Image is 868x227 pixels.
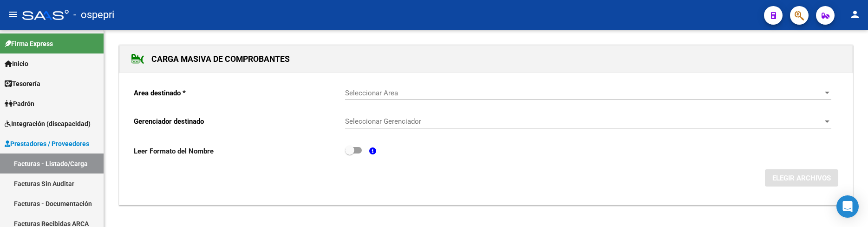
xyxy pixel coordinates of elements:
mat-icon: person [849,9,861,20]
span: Seleccionar Area [345,89,823,97]
span: Prestadores / Proveedores [5,139,89,149]
p: Area destinado * [134,88,345,98]
p: Leer Formato del Nombre [134,146,345,156]
span: ELEGIR ARCHIVOS [772,174,831,182]
span: Inicio [5,59,28,69]
span: - ospepri [73,5,114,25]
h1: CARGA MASIVA DE COMPROBANTES [131,52,290,67]
mat-icon: menu [7,9,19,20]
p: Gerenciador destinado [134,116,345,127]
span: Seleccionar Gerenciador [345,117,823,126]
span: Padrón [5,99,34,109]
span: Integración (discapacidad) [5,119,91,129]
button: ELEGIR ARCHIVOS [765,169,838,187]
div: Open Intercom Messenger [836,195,859,218]
span: Tesorería [5,79,40,89]
span: Firma Express [5,39,53,49]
